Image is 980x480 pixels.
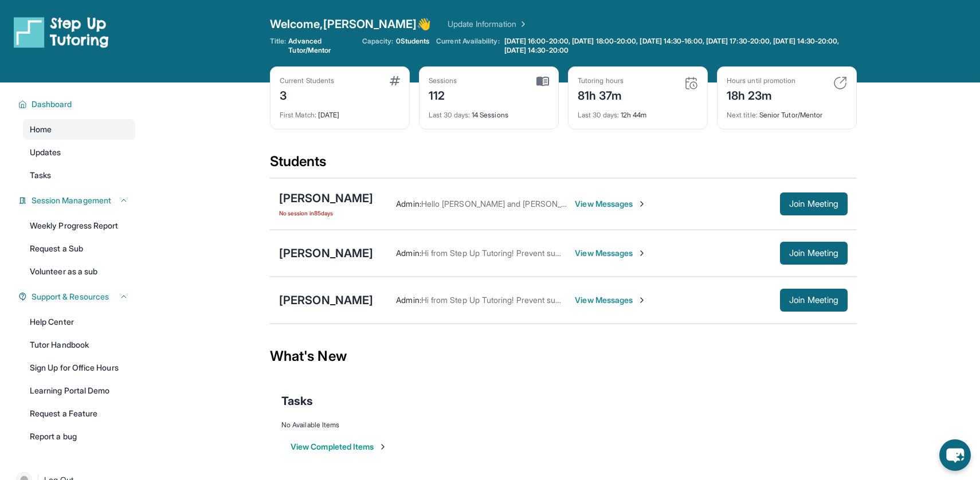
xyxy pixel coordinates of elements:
div: 112 [429,85,457,104]
a: Request a Sub [23,238,135,259]
a: Volunteer as a sub [23,261,135,282]
img: logo [14,16,109,48]
div: What's New [270,331,857,381]
div: [DATE] [280,104,400,120]
img: Chevron-Right [637,296,646,305]
div: [PERSON_NAME] [279,292,373,308]
button: Support & Resources [27,291,128,302]
span: Home [30,124,52,135]
span: Capacity: [362,37,394,46]
span: Join Meeting [789,200,838,207]
a: Weekly Progress Report [23,215,135,236]
a: Sign Up for Office Hours [23,357,135,378]
img: Chevron Right [516,18,528,30]
a: Update Information [448,18,528,30]
div: [PERSON_NAME] [279,245,373,261]
span: Dashboard [32,99,72,110]
div: 81h 37m [578,85,624,104]
a: [DATE] 16:00-20:00, [DATE] 18:00-20:00, [DATE] 14:30-16:00, [DATE] 17:30-20:00, [DATE] 14:30-20:0... [502,37,857,55]
a: Learning Portal Demo [23,380,135,401]
img: card [390,76,400,85]
a: Tasks [23,165,135,186]
span: Advanced Tutor/Mentor [288,37,355,55]
span: Current Availability: [436,37,499,55]
span: View Messages [575,247,646,259]
button: Session Management [27,195,128,206]
div: 18h 23m [727,85,795,104]
a: Help Center [23,312,135,332]
div: Current Students [280,76,334,85]
span: View Messages [575,198,646,210]
div: No Available Items [281,420,845,430]
span: No session in 85 days [279,208,373,218]
div: 12h 44m [578,104,698,120]
span: Welcome, [PERSON_NAME] 👋 [270,16,432,32]
a: Updates [23,142,135,163]
div: Sessions [429,76,457,85]
span: Next title : [727,111,758,119]
span: Title: [270,37,286,55]
span: Tasks [281,393,313,409]
div: Tutoring hours [578,76,624,85]
img: Chevron-Right [637,249,646,258]
button: View Completed Items [291,441,387,453]
span: Admin : [396,248,421,258]
div: [PERSON_NAME] [279,190,373,206]
span: Updates [30,147,61,158]
span: First Match : [280,111,316,119]
span: Support & Resources [32,291,109,302]
img: Chevron-Right [637,199,646,208]
a: Tutor Handbook [23,335,135,355]
span: Last 30 days : [578,111,619,119]
button: Join Meeting [780,289,848,312]
img: card [536,76,549,86]
div: 3 [280,85,334,104]
span: Admin : [396,295,421,305]
span: Session Management [32,195,111,206]
span: 0 Students [396,37,430,46]
span: Tasks [30,170,51,181]
div: Senior Tutor/Mentor [727,104,847,120]
div: Hours until promotion [727,76,795,85]
img: card [833,76,847,90]
span: [DATE] 16:00-20:00, [DATE] 18:00-20:00, [DATE] 14:30-16:00, [DATE] 17:30-20:00, [DATE] 14:30-20:0... [504,37,854,55]
a: Home [23,119,135,140]
a: Report a bug [23,426,135,447]
button: Dashboard [27,99,128,110]
span: View Messages [575,294,646,306]
button: Join Meeting [780,242,848,265]
button: Join Meeting [780,192,848,215]
div: 14 Sessions [429,104,549,120]
a: Request a Feature [23,403,135,424]
span: Join Meeting [789,297,838,304]
button: chat-button [939,439,971,471]
span: Join Meeting [789,250,838,257]
div: Students [270,152,857,178]
span: Last 30 days : [429,111,470,119]
img: card [684,76,698,90]
span: Admin : [396,199,421,208]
